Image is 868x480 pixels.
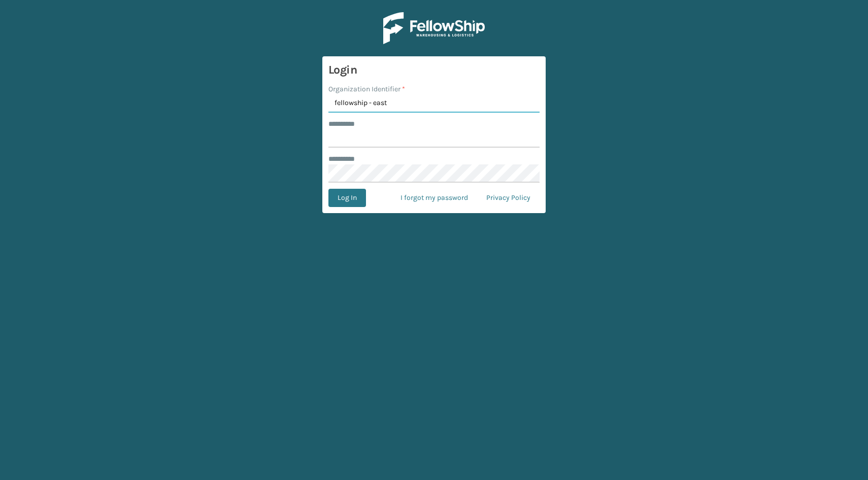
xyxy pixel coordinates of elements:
img: Logo [383,12,485,44]
h3: Login [328,62,540,78]
label: Organization Identifier [328,84,405,94]
a: I forgot my password [391,189,477,207]
a: Privacy Policy [477,189,540,207]
button: Log In [328,189,366,207]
